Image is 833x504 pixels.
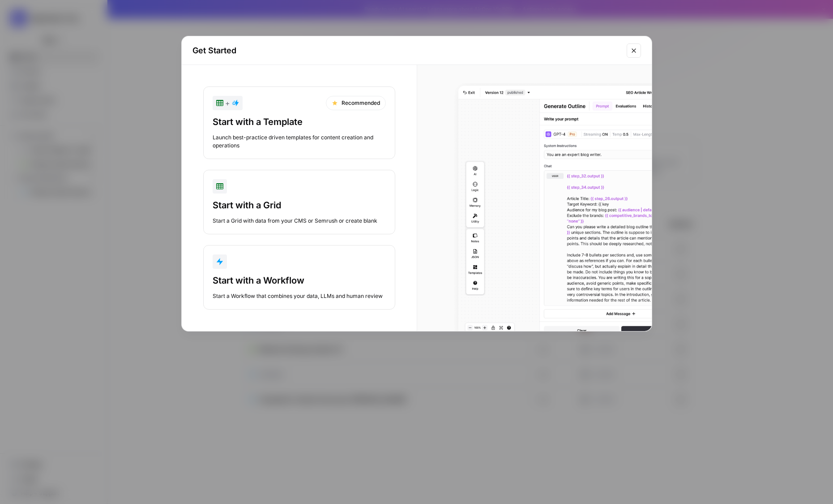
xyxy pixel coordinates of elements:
div: Recommended [326,96,386,110]
h2: Get Started [192,44,621,57]
button: Close modal [627,43,641,58]
div: Start a Grid with data from your CMS or Semrush or create blank [213,217,386,225]
button: +RecommendedStart with a TemplateLaunch best-practice driven templates for content creation and o... [203,86,395,159]
div: Start with a Grid [213,199,386,211]
div: Start a Workflow that combines your data, LLMs and human review [213,292,386,300]
button: Start with a WorkflowStart a Workflow that combines your data, LLMs and human review [203,245,395,310]
div: + [216,98,239,108]
div: Start with a Template [213,116,386,128]
button: Start with a GridStart a Grid with data from your CMS or Semrush or create blank [203,170,395,234]
div: Launch best-practice driven templates for content creation and operations [213,134,386,150]
div: Start with a Workflow [213,274,386,287]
